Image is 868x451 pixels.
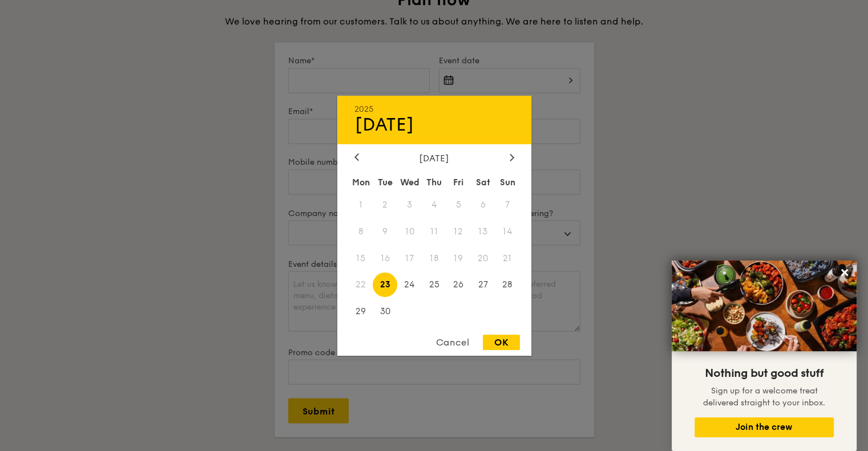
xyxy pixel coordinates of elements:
span: Sign up for a welcome treat delivered straight to your inbox. [703,386,825,408]
div: Sun [495,172,520,192]
span: 26 [446,273,471,297]
div: Thu [422,172,446,192]
span: 19 [446,246,471,270]
div: Cancel [425,335,481,350]
span: 4 [422,192,446,217]
div: Wed [397,172,422,192]
span: 23 [373,273,397,297]
img: DSC07876-Edit02-Large.jpeg [672,261,857,351]
span: 24 [397,273,422,297]
span: 10 [397,219,422,243]
div: Mon [349,172,373,192]
span: 27 [471,273,495,297]
span: 30 [373,299,397,324]
span: 29 [349,299,373,324]
span: 21 [495,246,520,270]
span: 15 [349,246,373,270]
span: 25 [422,273,446,297]
span: 20 [471,246,495,270]
button: Close [835,263,854,282]
span: 28 [495,273,520,297]
div: 2025 [354,104,514,113]
span: 22 [349,273,373,297]
div: [DATE] [354,113,514,135]
span: 3 [397,192,422,217]
div: Sat [471,172,495,192]
div: Tue [373,172,397,192]
span: 11 [422,219,446,243]
span: 14 [495,219,520,243]
span: 6 [471,192,495,217]
div: [DATE] [354,152,514,163]
span: 5 [446,192,471,217]
span: 13 [471,219,495,243]
span: 17 [397,246,422,270]
span: 2 [373,192,397,217]
span: 7 [495,192,520,217]
div: Fri [446,172,471,192]
button: Join the crew [695,417,834,437]
div: OK [483,335,520,350]
span: 1 [349,192,373,217]
span: 18 [422,246,446,270]
span: 8 [349,219,373,243]
span: 16 [373,246,397,270]
span: 9 [373,219,397,243]
span: Nothing but good stuff [705,367,823,380]
span: 12 [446,219,471,243]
